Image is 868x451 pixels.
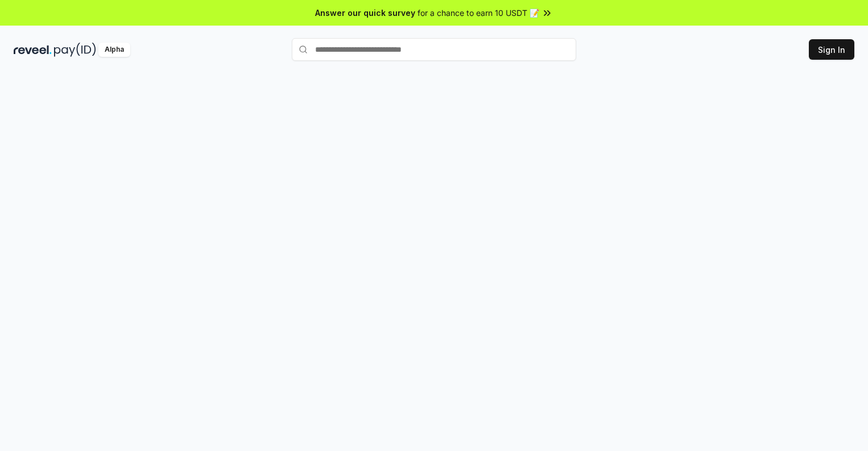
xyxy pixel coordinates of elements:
[54,43,96,57] img: pay_id
[315,7,415,19] span: Answer our quick survey
[98,43,130,57] div: Alpha
[418,7,539,19] span: for a chance to earn 10 USDT 📝
[809,39,854,60] button: Sign In
[14,43,52,57] img: reveel_dark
